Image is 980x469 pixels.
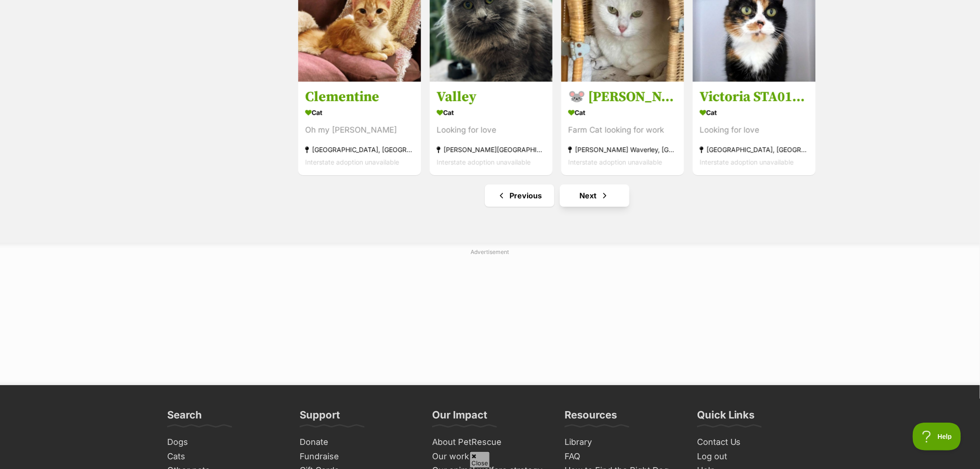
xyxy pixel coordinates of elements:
h3: Our Impact [432,408,487,427]
div: Oh my [PERSON_NAME] [305,124,414,136]
div: Looking for love [700,124,809,136]
div: [GEOGRAPHIC_DATA], [GEOGRAPHIC_DATA] [305,143,414,156]
a: Dogs [163,435,287,450]
h3: Victoria STA013946 [700,88,809,106]
a: 🐭 [PERSON_NAME] 🐭 Cat Farm Cat looking for work [PERSON_NAME] Waverley, [GEOGRAPHIC_DATA] Interst... [561,81,684,175]
div: Cat [305,106,414,119]
a: Contact Us [693,435,817,450]
div: Cat [700,106,809,119]
a: Our work [428,450,552,464]
div: Cat [568,106,677,119]
a: Log out [693,450,817,464]
span: Interstate adoption unavailable [700,158,794,166]
span: Interstate adoption unavailable [437,158,531,166]
a: FAQ [561,450,684,464]
h3: Search [167,408,202,427]
a: Fundraise [296,450,419,464]
h3: Resources [565,408,617,427]
div: [PERSON_NAME][GEOGRAPHIC_DATA] [437,143,546,156]
iframe: Help Scout Beacon - Open [913,423,961,450]
a: Library [561,435,684,450]
a: Valley Cat Looking for love [PERSON_NAME][GEOGRAPHIC_DATA] Interstate adoption unavailable favourite [430,81,553,175]
h3: 🐭 [PERSON_NAME] 🐭 [568,88,677,106]
div: Cat [437,106,546,119]
h3: Valley [437,88,546,106]
span: Close [470,451,490,468]
a: Victoria STA013946 Cat Looking for love [GEOGRAPHIC_DATA], [GEOGRAPHIC_DATA] Interstate adoption ... [693,81,816,175]
iframe: Advertisement [265,260,715,376]
h3: Quick Links [697,408,755,427]
a: Previous page [485,184,554,207]
a: About PetRescue [428,435,552,450]
span: Interstate adoption unavailable [305,158,399,166]
a: Clementine Cat Oh my [PERSON_NAME] [GEOGRAPHIC_DATA], [GEOGRAPHIC_DATA] Interstate adoption unava... [298,81,421,175]
h3: Clementine [305,88,414,106]
h3: Support [300,408,340,427]
div: [PERSON_NAME] Waverley, [GEOGRAPHIC_DATA] [568,143,677,156]
a: Cats [163,450,287,464]
div: [GEOGRAPHIC_DATA], [GEOGRAPHIC_DATA] [700,143,809,156]
a: Donate [296,435,419,450]
a: Next page [560,184,629,207]
nav: Pagination [297,184,817,207]
div: Looking for love [437,124,546,136]
div: Farm Cat looking for work [568,124,677,136]
span: Interstate adoption unavailable [568,158,662,166]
